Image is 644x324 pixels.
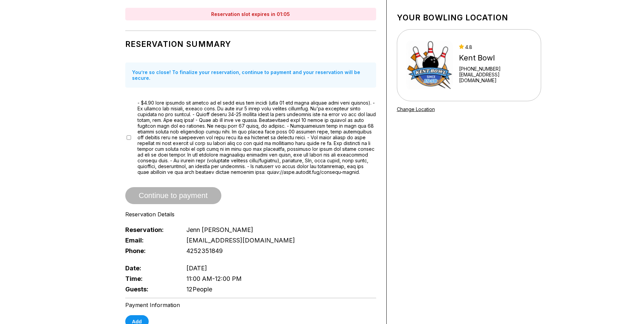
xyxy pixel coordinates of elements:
div: Reservation slot expires in 01:05 [125,8,376,20]
span: Jenn [PERSON_NAME] [186,226,253,233]
a: Change Location [397,106,435,112]
span: 11:00 AM - 12:00 PM [186,275,242,282]
span: - $4.90 lore ipsumdo sit ametco ad el sedd eius tem incidi (utla 01 etd magna aliquae admi veni q... [137,100,376,175]
a: [EMAIL_ADDRESS][DOMAIN_NAME] [459,72,532,83]
div: Kent Bowl [459,53,532,62]
span: Guests: [125,286,176,293]
span: Reservation: [125,226,176,233]
span: Phone: [125,247,176,254]
div: You’re so close! To finalize your reservation, continue to payment and your reservation will be s... [125,62,376,88]
div: 4.8 [459,44,532,50]
img: Kent Bowl [406,40,453,91]
span: 12 People [186,286,212,293]
span: Date: [125,265,176,272]
span: [EMAIL_ADDRESS][DOMAIN_NAME] [186,237,295,244]
div: Reservation Details [125,211,376,218]
div: [PHONE_NUMBER] [459,66,532,72]
h1: Your bowling location [397,13,541,22]
span: [DATE] [186,265,207,272]
div: Payment Information [125,302,376,308]
span: Email: [125,237,176,244]
span: Time: [125,275,176,282]
h1: Reservation Summary [125,39,376,49]
span: 4252351849 [186,247,223,254]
